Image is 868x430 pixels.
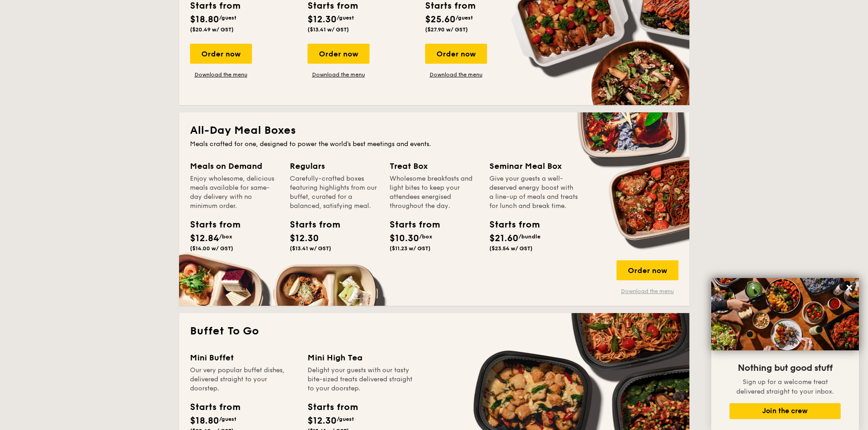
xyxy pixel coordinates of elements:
div: Order now [190,44,252,64]
button: Close [842,280,857,295]
a: Download the menu [616,288,678,295]
span: $12.30 [308,14,337,25]
span: ($13.41 w/ GST) [308,26,349,33]
span: $12.30 [308,415,337,426]
div: Mini Buffet [190,351,297,364]
span: Nothing but good stuff [738,363,832,374]
span: $12.84 [190,233,219,244]
button: Join the crew [729,403,841,419]
span: ($27.90 w/ GST) [425,26,468,33]
span: ($11.23 w/ GST) [390,245,431,252]
div: Regulars [290,160,379,172]
span: $21.60 [489,233,519,244]
span: /box [219,233,232,240]
span: /box [419,233,432,240]
a: Download the menu [425,71,487,78]
div: Give your guests a well-deserved energy boost with a line-up of meals and treats for lunch and br... [489,174,578,211]
span: /guest [456,15,473,21]
div: Starts from [290,218,331,232]
div: Carefully-crafted boxes featuring highlights from our buffet, curated for a balanced, satisfying ... [290,174,379,211]
h2: All-Day Meal Boxes [190,123,678,138]
span: /bundle [519,233,540,240]
div: Meals on Demand [190,160,279,172]
div: Delight your guests with our tasty bite-sized treats delivered straight to your doorstep. [308,366,414,393]
h2: Buffet To Go [190,324,678,339]
span: ($20.49 w/ GST) [190,26,234,33]
a: Download the menu [190,71,252,78]
span: /guest [337,15,354,21]
div: Starts from [190,218,231,232]
div: Starts from [489,218,530,232]
span: /guest [337,416,354,422]
span: $18.80 [190,415,219,426]
div: Starts from [190,400,240,414]
span: ($13.41 w/ GST) [290,245,331,252]
div: Starts from [308,400,357,414]
img: DSC07876-Edit02-Large.jpeg [711,278,859,350]
div: Starts from [390,218,431,232]
span: /guest [219,416,236,422]
span: ($23.54 w/ GST) [489,245,533,252]
div: Treat Box [390,160,478,172]
span: Sign up for a welcome treat delivered straight to your inbox. [736,378,834,395]
span: ($14.00 w/ GST) [190,245,233,252]
span: $12.30 [290,233,319,244]
div: Order now [616,260,678,280]
div: Wholesome breakfasts and light bites to keep your attendees energised throughout the day. [390,174,478,211]
span: /guest [219,15,236,21]
div: Our very popular buffet dishes, delivered straight to your doorstep. [190,366,297,393]
div: Order now [308,44,370,64]
span: $25.60 [425,14,456,25]
div: Enjoy wholesome, delicious meals available for same-day delivery with no minimum order. [190,174,279,211]
a: Download the menu [308,71,370,78]
div: Order now [425,44,487,64]
div: Seminar Meal Box [489,160,578,172]
span: $18.80 [190,14,219,25]
div: Meals crafted for one, designed to power the world's best meetings and events. [190,140,678,149]
div: Mini High Tea [308,351,414,364]
span: $10.30 [390,233,419,244]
